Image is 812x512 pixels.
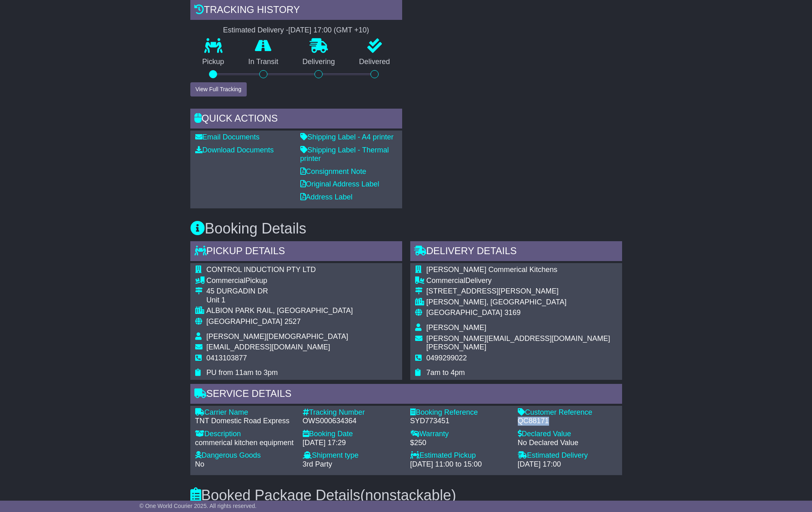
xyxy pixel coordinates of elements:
[426,354,467,362] span: 0499299022
[518,408,617,417] div: Customer Reference
[426,334,610,351] span: [PERSON_NAME][EMAIL_ADDRESS][DOMAIN_NAME][PERSON_NAME]
[303,408,402,417] div: Tracking Number
[195,439,295,448] div: commerical kitchen equipment
[289,26,369,35] div: [DATE] 17:00 (GMT +10)
[410,439,510,448] div: $250
[195,408,295,417] div: Carrier Name
[410,241,622,263] div: Delivery Details
[518,439,617,448] div: No Declared Value
[207,296,353,305] div: Unit 1
[426,287,617,296] div: [STREET_ADDRESS][PERSON_NAME]
[207,287,353,296] div: 45 DURGADIN DR
[190,221,622,237] h3: Booking Details
[300,180,379,188] a: Original Address Label
[207,368,278,377] span: PU from 11am to 3pm
[195,133,260,141] a: Email Documents
[303,439,402,448] div: [DATE] 17:29
[426,308,502,317] span: [GEOGRAPHIC_DATA]
[410,460,510,469] div: [DATE] 11:00 to 15:00
[426,323,487,332] span: [PERSON_NAME]
[518,460,617,469] div: [DATE] 17:00
[291,58,347,66] p: Delivering
[410,417,510,426] div: SYD773451
[347,58,402,66] p: Delivered
[303,451,402,460] div: Shipment type
[195,460,205,468] span: No
[284,317,301,326] span: 2527
[140,503,257,509] span: © One World Courier 2025. All rights reserved.
[303,430,402,439] div: Booking Date
[195,146,274,154] a: Download Documents
[410,430,510,439] div: Warranty
[190,109,402,131] div: Quick Actions
[190,82,247,96] button: View Full Tracking
[426,276,617,285] div: Delivery
[190,384,622,406] div: Service Details
[207,276,353,285] div: Pickup
[360,487,456,503] span: (nonstackable)
[300,133,394,141] a: Shipping Label - A4 printer
[195,430,295,439] div: Description
[207,332,348,341] span: [PERSON_NAME][DEMOGRAPHIC_DATA]
[303,460,332,468] span: 3rd Party
[236,58,291,66] p: In Transit
[190,58,237,66] p: Pickup
[207,306,353,315] div: ALBION PARK RAIL, [GEOGRAPHIC_DATA]
[300,146,389,163] a: Shipping Label - Thermal printer
[518,451,617,460] div: Estimated Delivery
[207,343,330,351] span: [EMAIL_ADDRESS][DOMAIN_NAME]
[410,408,510,417] div: Booking Reference
[207,354,247,362] span: 0413103877
[190,487,622,503] h3: Booked Package Details
[300,167,366,176] a: Consignment Note
[426,266,558,274] span: [PERSON_NAME] Commerical Kitchens
[300,193,353,201] a: Address Label
[426,276,465,285] span: Commercial
[207,317,282,326] span: [GEOGRAPHIC_DATA]
[303,417,402,426] div: OWS000634364
[410,451,510,460] div: Estimated Pickup
[518,430,617,439] div: Declared Value
[190,26,402,35] div: Estimated Delivery -
[426,368,465,377] span: 7am to 4pm
[207,266,316,274] span: CONTROL INDUCTION PTY LTD
[207,276,246,285] span: Commercial
[195,451,295,460] div: Dangerous Goods
[426,298,617,307] div: [PERSON_NAME], [GEOGRAPHIC_DATA]
[518,417,617,426] div: QC88171
[195,417,295,426] div: TNT Domestic Road Express
[504,308,521,317] span: 3169
[190,241,402,263] div: Pickup Details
